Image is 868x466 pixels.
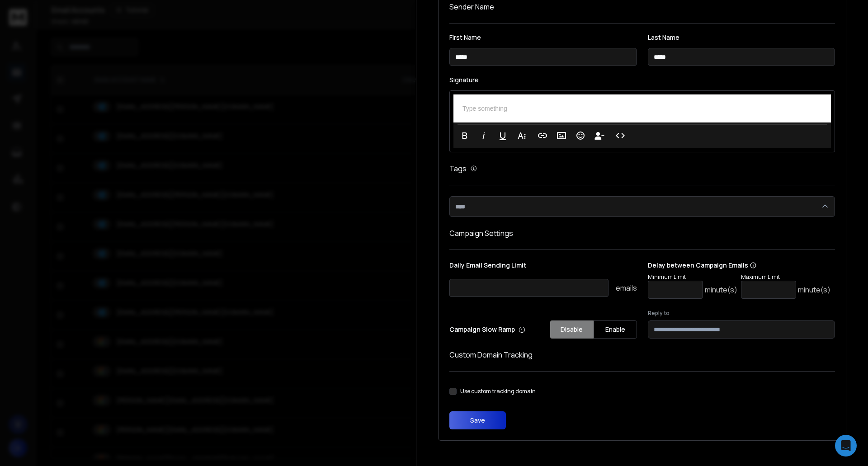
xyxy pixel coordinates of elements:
[449,411,506,429] button: Save
[534,127,551,145] button: Insert Link (Ctrl+K)
[798,284,830,295] p: minute(s)
[494,127,511,145] button: Underline (Ctrl+U)
[550,320,594,339] button: Disable
[449,1,835,12] h1: Sender Name
[648,34,835,41] label: Last Name
[648,261,830,270] p: Delay between Campaign Emails
[460,388,536,395] label: Use custom tracking domain
[572,127,589,145] button: Emoticons
[449,261,637,273] p: Daily Email Sending Limit
[594,320,637,339] button: Enable
[449,77,835,83] label: Signature
[449,325,525,334] p: Campaign Slow Ramp
[456,127,473,145] button: Bold (Ctrl+B)
[591,127,608,145] button: Insert Unsubscribe Link
[449,163,467,174] h1: Tags
[648,273,737,281] p: Minimum Limit
[449,228,835,239] h1: Campaign Settings
[741,273,830,281] p: Maximum Limit
[449,349,835,360] h1: Custom Domain Tracking
[648,310,835,317] label: Reply to
[705,284,737,295] p: minute(s)
[553,127,570,145] button: Insert Image (Ctrl+P)
[449,34,637,41] label: First Name
[835,435,857,457] div: Open Intercom Messenger
[616,282,637,293] p: emails
[475,127,492,145] button: Italic (Ctrl+I)
[612,127,629,145] button: Code View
